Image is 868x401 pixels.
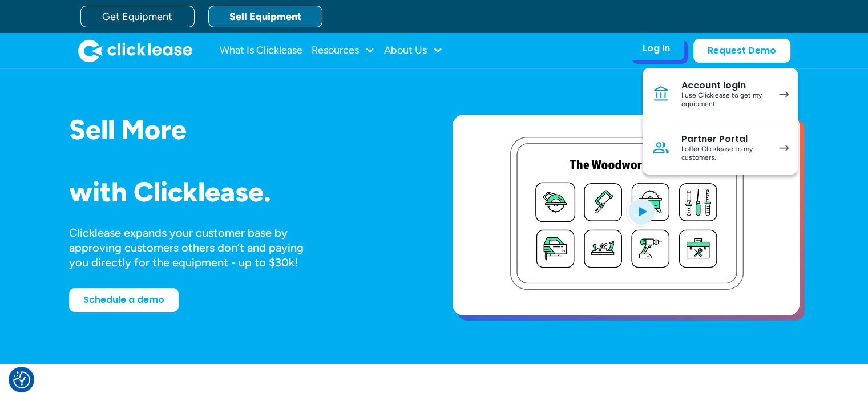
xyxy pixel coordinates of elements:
[69,177,416,207] h1: with Clicklease.
[681,91,768,109] div: I use Clicklease to get my equipment
[78,39,192,62] img: Clicklease logo
[312,39,375,62] div: Resources
[681,145,768,163] div: I offer Clicklease to my customers.
[626,195,657,227] img: Blue play button logo on a light blue circular background
[69,288,179,312] a: Schedule a demo
[208,6,322,27] a: Sell Equipment
[681,133,768,145] div: Partner Portal
[643,68,798,121] a: Account loginI use Clicklease to get my equipment
[69,115,416,145] h1: Sell More
[13,371,30,388] img: Revisit consent button
[779,145,789,151] img: arrow
[384,39,443,62] div: About Us
[652,85,670,103] img: Bank icon
[652,139,670,157] img: Person icon
[643,43,670,54] div: Log In
[220,39,302,62] a: What Is Clicklease
[693,39,790,63] a: Request Demo
[643,68,798,175] nav: Log In
[13,371,30,388] button: Consent Preferences
[453,115,800,315] a: open lightbox
[78,39,192,62] a: home
[80,6,195,27] a: Get Equipment
[69,225,325,270] div: Clicklease expands your customer base by approving customers others don’t and paying you directly...
[779,91,789,98] img: arrow
[681,80,768,91] div: Account login
[643,121,798,175] a: Partner PortalI offer Clicklease to my customers.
